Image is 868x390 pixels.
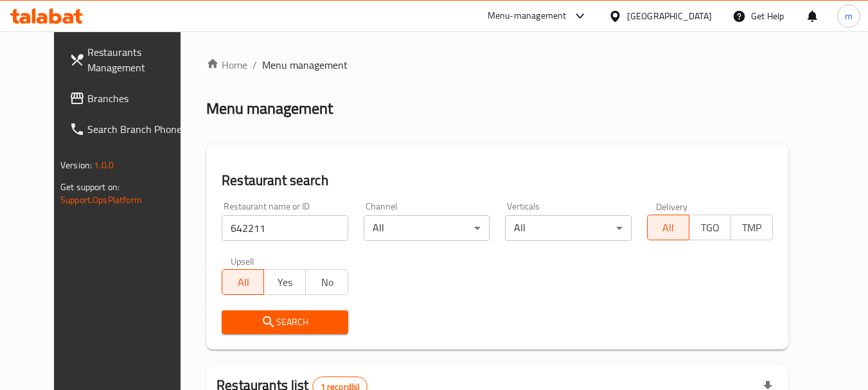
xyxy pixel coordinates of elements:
[263,269,306,295] button: Yes
[689,215,731,240] button: TGO
[206,57,788,73] nav: breadcrumb
[656,202,688,211] label: Delivery
[736,218,768,237] span: TMP
[222,215,348,241] input: Search for restaurant name or ID..
[845,9,853,23] span: m
[60,191,142,208] a: Support.OpsPlatform
[59,37,199,83] a: Restaurants Management
[59,114,199,145] a: Search Branch Phone
[94,157,114,173] span: 1.0.0
[87,44,189,75] span: Restaurants Management
[206,57,247,73] a: Home
[311,273,342,292] span: No
[305,269,348,295] button: No
[364,215,490,241] div: All
[653,218,684,237] span: All
[731,215,773,240] button: TMP
[627,9,712,23] div: [GEOGRAPHIC_DATA]
[59,83,199,114] a: Branches
[227,273,259,292] span: All
[231,256,254,265] label: Upsell
[488,8,567,24] div: Menu-management
[222,269,264,295] button: All
[222,310,348,334] button: Search
[269,273,301,292] span: Yes
[252,57,257,73] li: /
[505,215,631,241] div: All
[87,121,189,137] span: Search Branch Phone
[60,157,92,173] span: Version:
[647,215,689,240] button: All
[262,57,348,73] span: Menu management
[87,91,189,106] span: Branches
[222,171,773,190] h2: Restaurant search
[60,179,120,195] span: Get support on:
[695,218,726,237] span: TGO
[232,314,337,330] span: Search
[206,98,333,119] h2: Menu management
